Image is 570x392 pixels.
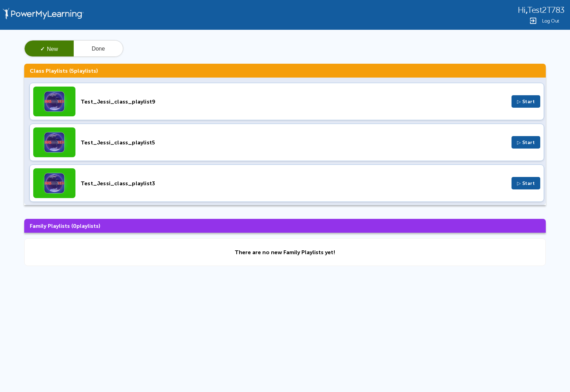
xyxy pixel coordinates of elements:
img: Thumbnail [33,87,75,116]
img: Thumbnail [33,168,75,198]
span: ✓ [40,46,45,52]
button: ▷ Start [512,177,541,189]
div: Test_Jessi_class_playlist9 [81,98,506,105]
button: ▷ Start [512,95,541,108]
div: There are no new Family Playlists yet! [235,249,335,256]
h3: Family Playlists ( playlists) [24,219,546,233]
button: Done [74,41,123,57]
div: , [518,5,564,15]
span: 0 [73,223,76,229]
button: ✓New [25,41,74,57]
div: Test_Jessi_class_playlist3 [81,180,506,187]
button: ▷ Start [512,136,541,149]
span: ▷ Start [517,140,535,145]
span: 5 [71,68,74,74]
span: Test2T783 [527,6,564,15]
div: Test_Jessi_class_playlist5 [81,139,506,146]
h3: Class Playlists ( playlists) [24,64,546,78]
span: ▷ Start [517,180,535,186]
span: Hi [518,6,526,15]
img: Logout Icon [529,17,537,25]
span: Log Out [542,18,559,24]
span: ▷ Start [517,99,535,105]
img: Thumbnail [33,127,75,157]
